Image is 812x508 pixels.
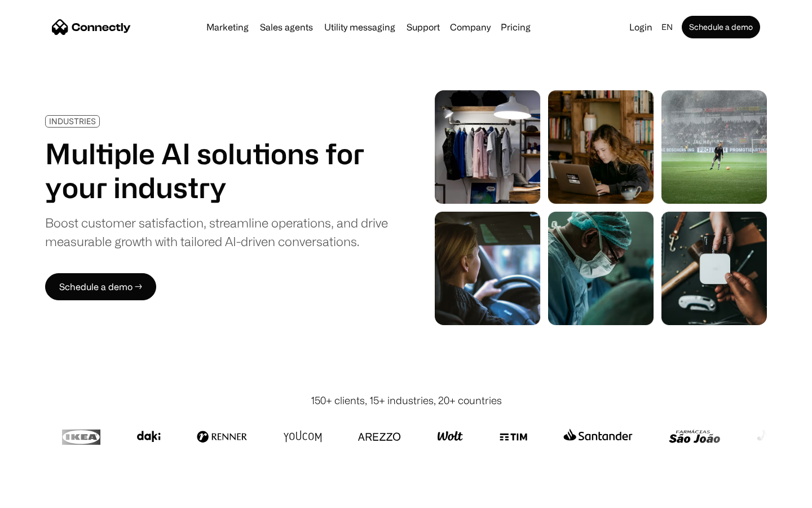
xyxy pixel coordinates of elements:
div: Boost customer satisfaction, streamline operations, and drive measurable growth with tailored AI-... [45,213,388,251]
a: Login [625,19,657,35]
div: Company [450,19,491,35]
a: Schedule a demo [682,16,760,38]
h1: Multiple AI solutions for your industry [45,137,388,204]
a: Pricing [496,23,535,32]
div: en [661,19,673,35]
ul: Language list [23,488,68,504]
a: Marketing [202,23,253,32]
a: home [52,19,131,36]
a: Utility messaging [320,23,400,32]
aside: Language selected: English [11,487,68,504]
div: en [657,19,679,35]
a: Support [402,23,444,32]
div: Company [447,19,494,35]
a: Sales agents [255,23,317,32]
div: 150+ clients, 15+ industries, 20+ countries [311,393,502,408]
a: Schedule a demo → [45,273,156,300]
div: INDUSTRIES [49,117,96,125]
